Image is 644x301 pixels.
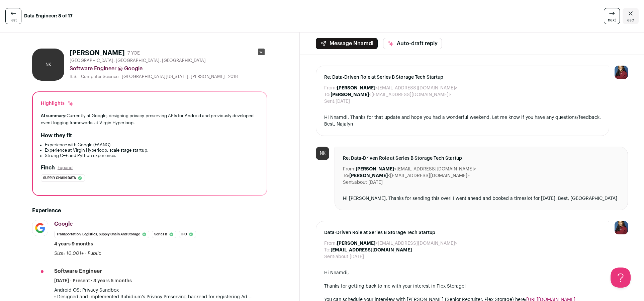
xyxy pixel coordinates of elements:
[54,287,267,294] p: Android OS: Privacy Sandbox
[343,166,356,172] dt: From:
[324,240,337,247] dt: From:
[324,74,601,81] span: Re: Data-Driven Role at Series B Storage Tech Startup
[41,114,67,118] span: AI summary:
[336,98,350,105] dd: [DATE]
[356,167,394,171] b: [PERSON_NAME]
[324,253,336,260] dt: Sent:
[54,241,93,247] span: 4 years 9 months
[324,270,601,276] div: Hi Nnamdi,
[70,49,125,58] h1: [PERSON_NAME]
[45,148,259,153] li: Experience at Virgin Hyperloop, scale stage startup.
[324,247,331,253] dt: To:
[152,231,176,238] li: Series B
[336,253,364,260] dd: about [DATE]
[337,240,457,247] dd: <[EMAIL_ADDRESS][DOMAIN_NAME]>
[623,8,639,24] a: Close
[32,49,64,81] div: NK
[343,155,620,162] span: Re: Data-Driven Role at Series B Storage Tech Startup
[324,98,336,105] dt: Sent:
[70,58,206,63] span: [GEOGRAPHIC_DATA], [GEOGRAPHIC_DATA], [GEOGRAPHIC_DATA]
[54,221,73,227] span: Google
[611,268,631,288] iframe: Help Scout Beacon - Open
[54,268,102,275] div: Software Engineer
[88,251,101,256] span: Public
[70,74,267,79] div: B.S. - Computer Science - [GEOGRAPHIC_DATA][US_STATE], [PERSON_NAME] - 2018
[615,221,628,234] img: 10010497-medium_jpg
[356,166,476,172] dd: <[EMAIL_ADDRESS][DOMAIN_NAME]>
[5,8,21,24] a: last
[41,164,55,172] h2: Finch
[45,142,259,148] li: Experience with Google (FAANG)
[316,147,329,160] div: NK
[41,100,74,107] div: Highlights
[343,172,349,179] dt: To:
[383,38,442,49] button: Auto-draft reply
[41,132,72,140] h2: How they fit
[45,153,259,158] li: Strong C++ and Python experience.
[179,231,196,238] li: IPO
[70,65,267,73] div: Software Engineer @ Google
[316,38,378,49] button: Message Nnamdi
[349,172,470,179] dd: <[EMAIL_ADDRESS][DOMAIN_NAME]>
[324,114,601,128] div: Hi Nnamdi, Thanks for that update and hope you had a wonderful weekend. Let me know if you have a...
[337,241,375,246] b: [PERSON_NAME]
[331,92,369,97] b: [PERSON_NAME]
[32,207,267,215] h2: Experience
[41,112,259,126] div: Currently at Google, designing privacy-preserving APIs for Android and previously developed event...
[54,278,132,284] span: [DATE] - Present · 3 years 5 months
[604,8,620,24] a: next
[324,283,601,290] div: Thanks for getting back to me with your interest in Flex Storage!
[615,66,628,79] img: 10010497-medium_jpg
[127,50,140,57] div: 7 YOE
[343,195,620,202] div: Hi [PERSON_NAME], Thanks for sending this over! I went ahead and booked a timeslot for [DATE]. Be...
[337,85,457,91] dd: <[EMAIL_ADDRESS][DOMAIN_NAME]>
[627,17,634,23] span: esc
[54,251,84,256] span: Size: 10,001+
[324,91,331,98] dt: To:
[343,179,354,186] dt: Sent:
[608,17,616,23] span: next
[349,173,388,178] b: [PERSON_NAME]
[58,165,73,170] button: Expand
[337,86,375,90] b: [PERSON_NAME]
[324,229,601,236] span: Data-Driven Role at Series B Storage Tech Startup
[32,220,48,236] img: 8d2c6156afa7017e60e680d3937f8205e5697781b6c771928cb24e9df88505de.jpg
[354,179,383,186] dd: about [DATE]
[324,85,337,91] dt: From:
[24,13,73,19] strong: Data Engineer: 8 of 17
[54,294,267,300] p: • Designed and implemented Rubidium’s Privacy Preserving backend for registering Ad-Impressions a...
[54,231,149,238] li: Transportation, Logistics, Supply Chain and Storage
[43,175,76,181] span: Supply chain data
[10,17,17,23] span: last
[331,248,412,252] b: [EMAIL_ADDRESS][DOMAIN_NAME]
[85,250,86,257] span: ·
[331,91,451,98] dd: <[EMAIL_ADDRESS][DOMAIN_NAME]>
